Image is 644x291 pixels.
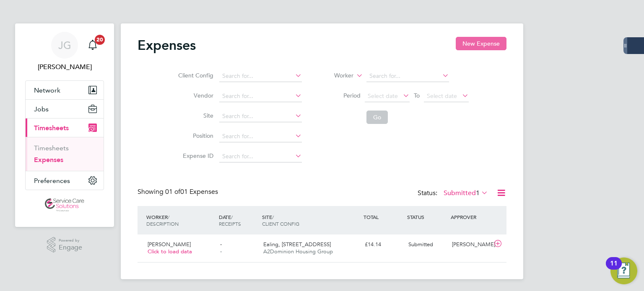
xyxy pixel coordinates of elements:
div: SITE [260,209,361,231]
span: James Glover [25,62,104,72]
h2: Expenses [138,37,196,54]
span: Submitted [408,241,433,248]
span: / [272,214,274,220]
span: JG [58,40,71,51]
div: 11 [610,263,618,274]
span: Select date [368,92,398,100]
input: Search for... [219,70,302,82]
span: Jobs [34,105,49,113]
span: 1 [476,189,480,197]
div: Timesheets [26,137,104,171]
label: Submitted [444,189,488,197]
span: Engage [59,244,82,251]
button: Preferences [26,171,104,190]
label: Client Config [176,72,213,79]
input: Search for... [219,111,302,122]
span: 01 of [165,188,180,196]
label: Period [323,92,361,99]
span: Powered by [59,237,82,244]
span: DESCRIPTION [146,220,179,227]
span: To [411,90,422,101]
span: Ealing, [STREET_ADDRESS] [263,241,331,248]
nav: Main navigation [15,23,114,227]
a: Powered byEngage [47,237,83,253]
a: Expenses [34,156,63,164]
input: Search for... [219,131,302,142]
label: Worker [316,72,353,80]
div: APPROVER [449,209,492,224]
span: RECEIPTS [219,220,241,227]
label: Position [176,132,213,139]
div: WORKER [144,209,217,231]
span: / [231,214,233,220]
button: Go [366,111,388,124]
input: Search for... [366,70,449,82]
span: Network [34,86,60,94]
label: Expense ID [176,152,213,160]
div: Showing [138,188,220,196]
span: [PERSON_NAME] [148,241,191,248]
span: Click to load data [148,248,192,255]
button: Network [26,81,104,99]
span: Timesheets [34,124,69,132]
div: DATE [217,209,260,231]
span: / [168,214,169,220]
label: Site [176,112,213,119]
span: 01 Expenses [165,188,218,196]
a: JG[PERSON_NAME] [25,32,104,72]
span: - [220,241,222,248]
div: Status: [418,188,490,199]
span: 20 [95,35,105,45]
div: [PERSON_NAME] [449,238,492,252]
div: TOTAL [361,209,405,224]
label: Vendor [176,92,213,99]
a: Go to home page [25,198,104,212]
span: Preferences [34,177,70,185]
button: Timesheets [26,118,104,137]
button: Jobs [26,100,104,118]
button: New Expense [456,37,506,50]
span: - [220,248,222,255]
input: Search for... [219,151,302,162]
div: STATUS [405,209,449,224]
div: £14.14 [361,238,405,252]
span: Select date [427,92,457,100]
img: servicecare-logo-retina.png [45,198,84,212]
input: Search for... [219,90,302,102]
span: A2Dominion Housing Group [263,248,333,255]
a: 20 [84,32,101,59]
button: Open Resource Center, 11 new notifications [610,258,637,284]
a: Timesheets [34,144,69,152]
span: CLIENT CONFIG [262,220,299,227]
